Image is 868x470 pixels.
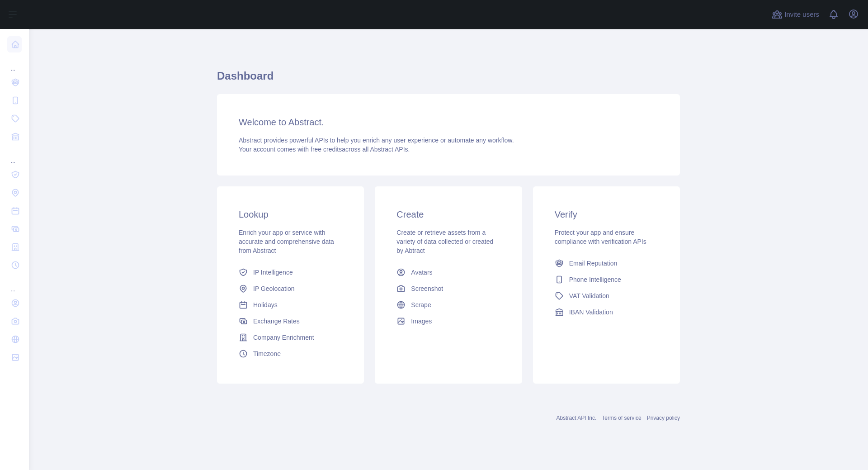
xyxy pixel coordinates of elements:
[253,268,293,277] span: IP Intelligence
[253,333,314,342] span: Company Enrichment
[7,147,22,165] div: ...
[647,415,680,421] a: Privacy policy
[7,275,22,293] div: ...
[602,415,641,421] a: Terms of service
[411,300,431,309] span: Scrape
[235,313,346,329] a: Exchange Rates
[217,69,680,90] h1: Dashboard
[557,415,597,421] a: Abstract API Inc.
[396,229,493,254] span: Create or retrieve assets from a variety of data collected or created by Abtract
[239,146,410,153] span: Your account comes with across all Abstract APIs.
[239,229,334,254] span: Enrich your app or service with accurate and comprehensive data from Abstract
[253,349,281,358] span: Timezone
[569,308,613,317] span: IBAN Validation
[235,280,346,297] a: IP Geolocation
[569,259,618,268] span: Email Reputation
[569,275,621,284] span: Phone Intelligence
[239,116,658,128] h3: Welcome to Abstract.
[235,297,346,313] a: Holidays
[411,317,432,326] span: Images
[551,271,662,288] a: Phone Intelligence
[393,264,504,280] a: Avatars
[569,291,609,300] span: VAT Validation
[253,284,295,293] span: IP Geolocation
[551,255,662,271] a: Email Reputation
[253,300,278,309] span: Holidays
[235,329,346,346] a: Company Enrichment
[393,280,504,297] a: Screenshot
[393,313,504,329] a: Images
[311,146,342,153] span: free credits
[393,297,504,313] a: Scrape
[555,229,646,245] span: Protect your app and ensure compliance with verification APIs
[411,284,443,293] span: Screenshot
[411,268,432,277] span: Avatars
[253,317,300,326] span: Exchange Rates
[396,208,500,221] h3: Create
[7,54,22,72] div: ...
[235,346,346,362] a: Timezone
[239,137,514,144] span: Abstract provides powerful APIs to help you enrich any user experience or automate any workflow.
[555,208,658,221] h3: Verify
[551,304,662,320] a: IBAN Validation
[770,7,821,22] button: Invite users
[551,288,662,304] a: VAT Validation
[239,208,342,221] h3: Lookup
[784,9,819,20] span: Invite users
[235,264,346,280] a: IP Intelligence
